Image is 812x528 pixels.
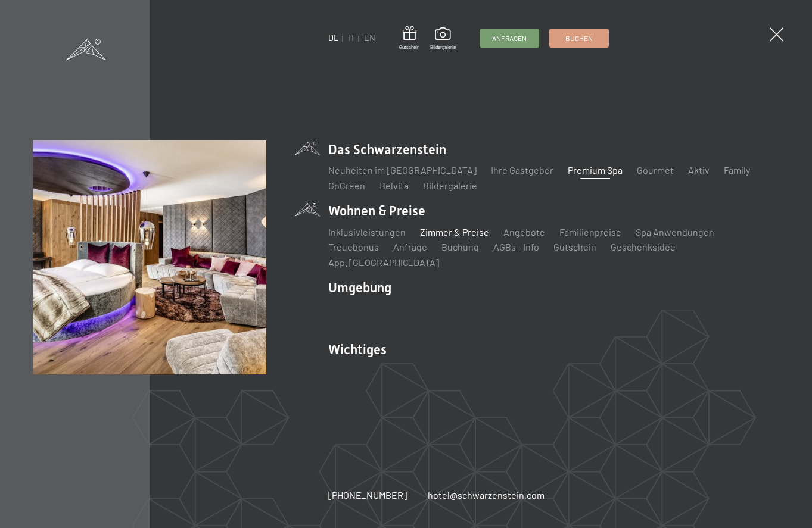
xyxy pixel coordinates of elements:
[430,44,456,51] span: Bildergalerie
[441,241,479,252] a: Buchung
[328,489,407,502] a: [PHONE_NUMBER]
[348,33,355,43] a: IT
[428,489,545,502] a: hotel@schwarzenstein.com
[568,164,623,176] a: Premium Spa
[328,164,477,176] a: Neuheiten im [GEOGRAPHIC_DATA]
[364,33,375,43] a: EN
[328,180,365,191] a: GoGreen
[550,29,608,47] a: Buchen
[559,226,621,238] a: Familienpreise
[399,44,419,51] span: Gutschein
[423,180,477,191] a: Bildergalerie
[379,180,409,191] a: Belvita
[637,164,674,176] a: Gourmet
[328,257,439,268] a: App. [GEOGRAPHIC_DATA]
[393,241,427,252] a: Anfrage
[724,164,750,176] a: Family
[565,33,593,43] span: Buchen
[553,241,596,252] a: Gutschein
[430,27,456,50] a: Bildergalerie
[493,241,539,252] a: AGBs - Info
[399,26,419,51] a: Gutschein
[636,226,714,238] a: Spa Anwendungen
[503,226,545,238] a: Angebote
[611,241,676,252] a: Geschenksidee
[688,164,710,176] a: Aktiv
[491,164,553,176] a: Ihre Gastgeber
[480,29,539,47] a: Anfragen
[328,489,407,501] span: [PHONE_NUMBER]
[328,226,406,238] a: Inklusivleistungen
[328,241,379,252] a: Treuebonus
[492,33,527,43] span: Anfragen
[420,226,489,238] a: Zimmer & Preise
[328,33,339,43] a: DE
